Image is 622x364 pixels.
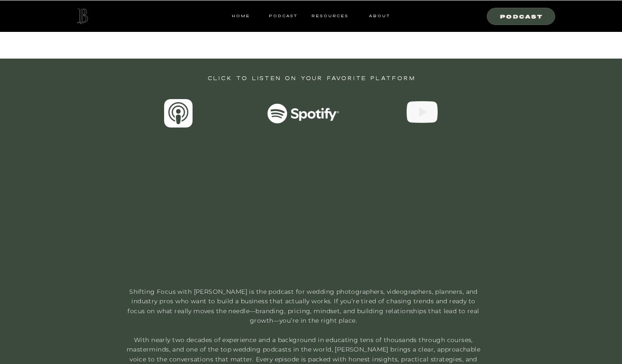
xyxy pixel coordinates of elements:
a: Podcast [266,12,300,20]
a: Podcast [492,12,551,20]
a: resources [308,12,348,20]
video: Your browser does not support the video tag. [191,137,431,272]
h3: Click to listen on your favorite platform [183,73,440,81]
a: HOME [232,12,250,20]
a: ABOUT [368,12,390,20]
